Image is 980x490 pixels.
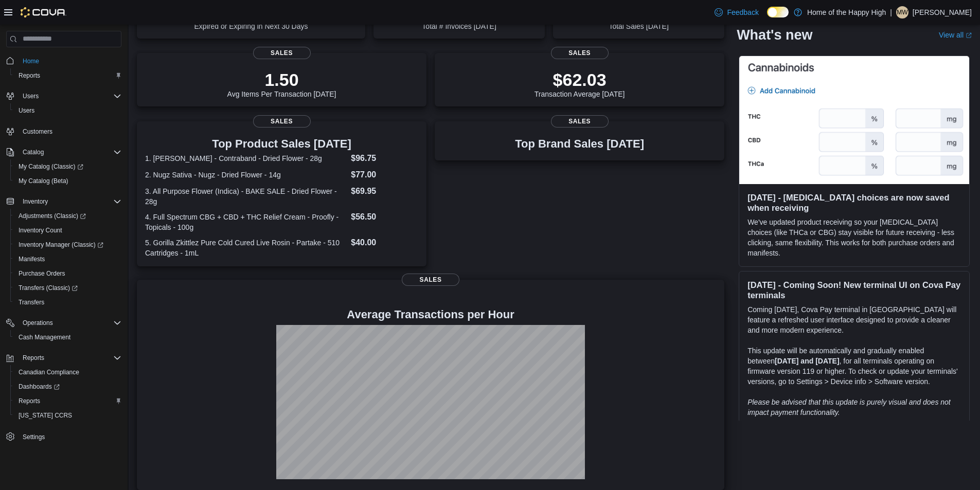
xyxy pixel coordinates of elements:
span: Manifests [14,253,121,265]
dd: $56.50 [351,211,418,223]
a: Adjustments (Classic) [10,209,126,223]
span: Inventory Count [19,226,62,234]
button: Reports [10,394,126,408]
a: Manifests [14,253,49,265]
dt: 1. [PERSON_NAME] - Contraband - Dried Flower - 28g [145,153,347,164]
span: Reports [19,397,40,405]
span: Inventory Manager (Classic) [19,241,103,249]
button: Catalog [19,146,48,158]
p: 1.50 [227,69,336,90]
button: Settings [2,429,126,444]
span: Sales [253,115,311,128]
span: Transfers (Classic) [14,282,121,294]
a: Transfers (Classic) [14,282,82,294]
button: Reports [2,351,126,365]
button: Home [2,53,126,68]
button: Cash Management [10,330,126,344]
span: Canadian Compliance [19,368,79,376]
span: Reports [23,354,44,362]
dt: 4. Full Spectrum CBG + CBD + THC Relief Cream - Proofly - Topicals - 100g [145,212,347,232]
span: Reports [19,71,40,80]
h4: Average Transactions per Hour [145,308,716,321]
button: Reports [19,352,48,364]
span: Reports [14,69,121,82]
a: [US_STATE] CCRS [14,409,76,422]
span: My Catalog (Classic) [19,162,83,171]
div: Avg Items Per Transaction [DATE] [227,69,336,98]
span: Users [14,104,121,117]
span: Reports [14,395,121,407]
p: | [890,6,892,19]
span: Cash Management [19,333,70,341]
h3: [DATE] - [MEDICAL_DATA] choices are now saved when receiving [747,192,961,213]
span: Users [23,92,39,100]
span: Customers [19,125,121,138]
a: Reports [14,69,44,82]
img: Cova [21,7,66,17]
a: View allExternal link [939,31,972,39]
a: Inventory Manager (Classic) [10,238,126,252]
span: Transfers [19,298,44,306]
span: Users [19,90,121,102]
span: Customers [23,128,52,136]
button: My Catalog (Beta) [10,174,126,188]
span: Purchase Orders [14,267,121,280]
span: Operations [23,319,53,327]
div: Matthew Willison [896,6,908,19]
h2: What's new [737,27,812,43]
span: Catalog [19,146,121,158]
em: Please be advised that this update is purely visual and does not impact payment functionality. [747,398,951,416]
dd: $69.95 [351,185,418,197]
a: Inventory Count [14,224,66,237]
button: Purchase Orders [10,266,126,281]
span: Users [19,106,34,115]
nav: Complex example [6,49,121,471]
dd: $96.75 [351,152,418,165]
span: Settings [23,433,45,441]
input: Dark Mode [767,7,789,17]
span: Dashboards [19,383,60,391]
a: Feedback [710,2,762,23]
span: Reports [19,352,121,364]
span: Canadian Compliance [14,366,121,378]
span: Dark Mode [767,17,768,18]
strong: [DATE] and [DATE] [775,357,839,365]
button: Users [10,103,126,118]
dd: $77.00 [351,169,418,181]
a: Customers [19,125,57,138]
p: Coming [DATE], Cova Pay terminal in [GEOGRAPHIC_DATA] will feature a refreshed user interface des... [747,304,961,335]
button: Catalog [2,145,126,159]
span: Adjustments (Classic) [14,210,121,222]
span: Transfers [14,296,121,308]
dt: 3. All Purpose Flower (Indica) - BAKE SALE - Dried Flower - 28g [145,186,347,207]
p: [PERSON_NAME] [913,6,972,19]
h3: Top Product Sales [DATE] [145,138,418,150]
p: We've updated product receiving so your [MEDICAL_DATA] choices (like THCa or CBG) stay visible fo... [747,217,961,258]
button: Operations [19,317,57,329]
span: My Catalog (Classic) [14,160,121,173]
dt: 5. Gorilla Zkittlez Pure Cold Cured Live Rosin - Partake - 510 Cartridges - 1mL [145,238,347,258]
button: Inventory [2,194,126,209]
span: Operations [19,317,121,329]
span: Sales [551,47,609,59]
span: Sales [253,47,311,59]
button: Users [19,90,43,102]
button: Inventory Count [10,223,126,238]
span: Settings [19,430,121,443]
span: Home [19,55,121,67]
span: Home [23,57,39,65]
a: Reports [14,395,44,407]
span: MW [897,6,907,19]
a: Settings [19,431,49,443]
a: My Catalog (Beta) [14,175,73,187]
p: $62.03 [534,69,625,90]
span: Cash Management [14,331,121,343]
a: Inventory Manager (Classic) [14,239,108,251]
span: Transfers (Classic) [19,284,78,292]
span: Purchase Orders [19,269,65,278]
a: Users [14,104,39,117]
span: My Catalog (Beta) [19,177,68,185]
a: Canadian Compliance [14,366,83,378]
a: My Catalog (Classic) [10,159,126,174]
span: Adjustments (Classic) [19,212,86,220]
